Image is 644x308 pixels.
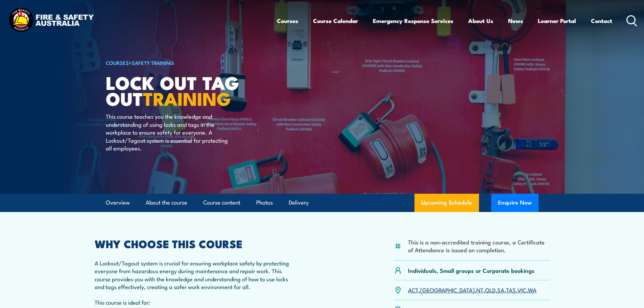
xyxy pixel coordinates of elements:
[538,12,576,30] a: Learner Portal
[408,238,550,254] li: This is a non-accredited training course, a Certificate of Attendance is issued on completion.
[497,286,504,294] a: SA
[508,12,523,30] a: News
[491,194,539,212] button: Enquire Now
[106,59,129,66] a: COURSES
[277,12,298,30] a: Courses
[146,194,187,212] a: About the course
[373,12,453,30] a: Emergency Response Services
[95,259,292,291] p: A Lockout/Tagout system is crucial for ensuring workplace safety by protecting everyone from haza...
[408,286,536,294] p: , , , , , , ,
[132,59,174,66] a: Safety Training
[468,12,493,30] a: About Us
[143,84,231,112] strong: TRAINING
[203,194,240,212] a: Course content
[313,12,358,30] a: Course Calendar
[591,12,612,30] a: Contact
[408,286,419,294] a: ACT
[106,112,229,152] p: This course teaches you the knowledge and understanding of using locks and tags in the workplace ...
[106,74,273,106] h1: Lock Out Tag Out
[414,194,479,212] a: Upcoming Schedule
[95,298,292,306] p: This course is ideal for:
[289,194,309,212] a: Delivery
[485,286,496,294] a: QLD
[95,239,292,248] h2: WHY CHOOSE THIS COURSE
[408,266,534,274] p: Individuals, Small groups or Corporate bookings
[506,286,516,294] a: TAS
[518,286,526,294] a: VIC
[256,194,273,212] a: Photos
[106,58,273,67] h6: >
[106,194,130,212] a: Overview
[476,286,483,294] a: NT
[420,286,475,294] a: [GEOGRAPHIC_DATA]
[528,286,536,294] a: WA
